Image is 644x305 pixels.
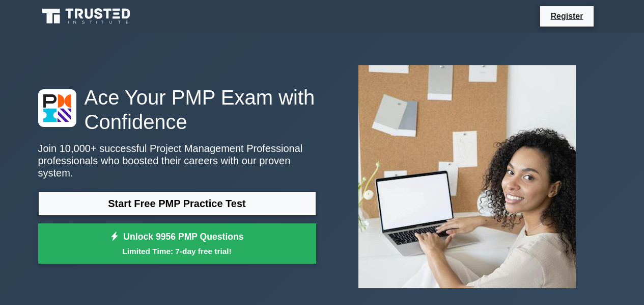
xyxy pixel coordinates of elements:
[38,191,316,216] a: Start Free PMP Practice Test
[38,142,316,179] p: Join 10,000+ successful Project Management Professional professionals who boosted their careers w...
[544,10,589,22] a: Register
[38,85,316,134] h1: Ace Your PMP Exam with Confidence
[38,223,316,264] a: Unlock 9956 PMP QuestionsLimited Time: 7-day free trial!
[51,245,303,257] small: Limited Time: 7-day free trial!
